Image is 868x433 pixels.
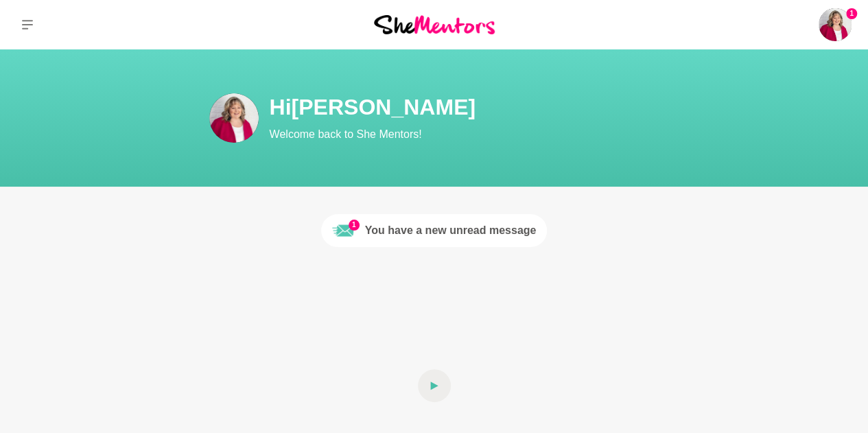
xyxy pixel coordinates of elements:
span: 1 [349,220,360,231]
img: Unread message [332,220,354,242]
div: You have a new unread message [365,222,537,239]
span: 1 [846,8,857,19]
img: Sharon Crocombe-Woodward [209,93,259,143]
a: Sharon Crocombe-Woodward1 [819,8,852,41]
a: 1Unread messageYou have a new unread message [321,214,548,247]
img: She Mentors Logo [374,15,495,34]
h1: Hi [PERSON_NAME] [270,93,764,121]
img: Sharon Crocombe-Woodward [819,8,852,41]
p: Welcome back to She Mentors! [270,126,764,143]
